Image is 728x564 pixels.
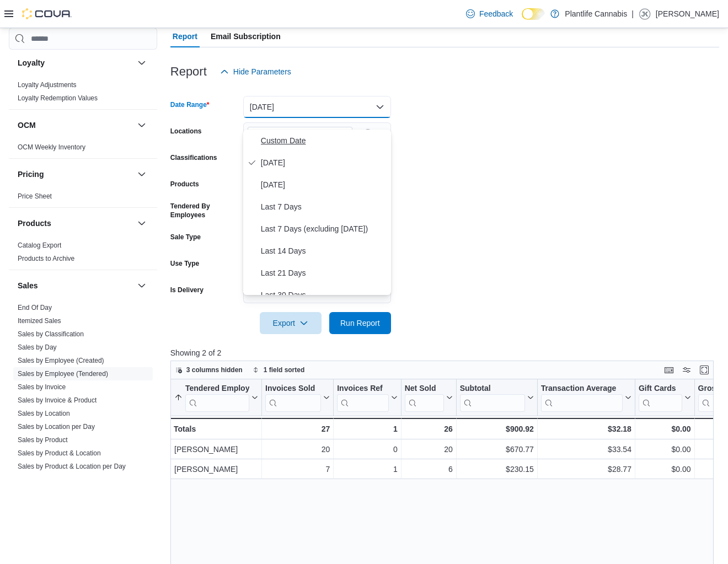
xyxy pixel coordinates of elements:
[261,156,387,169] span: [DATE]
[405,463,453,476] div: 6
[9,190,157,207] div: Pricing
[698,363,711,377] button: Enter fullscreen
[261,244,387,257] span: Last 14 Days
[170,259,199,268] label: Use Type
[265,422,330,436] div: 27
[135,119,148,132] button: OCM
[261,288,387,302] span: Last 30 Days
[337,384,388,412] div: Invoices Ref
[22,8,72,19] img: Cova
[243,130,391,295] div: Select listbox
[9,141,157,158] div: OCM
[261,178,387,191] span: [DATE]
[216,61,296,83] button: Hide Parameters
[18,255,74,262] a: Products to Archive
[243,96,391,118] button: [DATE]
[18,396,97,404] a: Sales by Invoice & Product
[170,286,204,294] label: Is Delivery
[9,78,157,109] div: Loyalty
[18,409,70,418] span: Sales by Location
[265,443,330,456] div: 20
[337,384,397,412] button: Invoices Ref
[460,443,534,456] div: $670.77
[186,366,243,374] span: 3 columns hidden
[639,384,682,412] div: Gift Card Sales
[18,383,66,391] a: Sales by Invoice
[261,266,387,280] span: Last 21 Days
[18,81,77,89] a: Loyalty Adjustments
[631,7,634,20] p: |
[265,384,321,394] div: Invoices Sold
[253,127,339,138] span: Edmonton - [PERSON_NAME]
[329,312,391,334] button: Run Report
[18,120,133,131] button: OCM
[18,254,74,263] span: Products to Archive
[170,65,207,78] h3: Report
[337,443,397,456] div: 0
[18,330,84,338] a: Sales by Classification
[248,127,352,139] span: Edmonton - Hollick Kenyon
[18,463,126,470] a: Sales by Product & Location per Day
[18,143,85,151] a: OCM Weekly Inventory
[639,384,682,394] div: Gift Cards
[18,357,104,364] a: Sales by Employee (Created)
[18,462,126,471] span: Sales by Product & Location per Day
[522,8,545,20] input: Dark Mode
[261,200,387,213] span: Last 7 Days
[260,312,322,334] button: Export
[18,383,66,391] span: Sales by Invoice
[662,363,676,377] button: Keyboard shortcuts
[265,384,330,412] button: Invoices Sold
[18,356,104,365] span: Sales by Employee (Created)
[170,153,217,162] label: Classifications
[18,410,70,417] a: Sales by Location
[18,317,61,325] a: Itemized Sales
[174,463,258,476] div: [PERSON_NAME]
[459,384,533,412] button: Subtotal
[363,129,372,138] button: Clear input
[18,370,108,378] a: Sales by Employee (Tendered)
[233,66,291,77] span: Hide Parameters
[18,57,133,68] button: Loyalty
[462,3,517,25] a: Feedback
[265,463,330,476] div: 7
[18,169,133,180] button: Pricing
[18,241,61,249] a: Catalog Export
[170,127,202,136] label: Locations
[135,168,148,181] button: Pricing
[170,100,210,109] label: Date Range
[540,384,631,412] button: Transaction Average
[541,463,631,476] div: $28.77
[173,25,197,47] span: Report
[18,241,61,250] span: Catalog Export
[261,222,387,235] span: Last 7 Days (excluding [DATE])
[185,384,249,394] div: Tendered Employee
[174,422,258,436] div: Totals
[639,422,691,436] div: $0.00
[174,443,258,456] div: [PERSON_NAME]
[460,463,534,476] div: $230.15
[404,384,452,412] button: Net Sold
[18,120,36,131] h3: OCM
[18,218,51,229] h3: Products
[18,303,52,312] span: End Of Day
[639,463,691,476] div: $0.00
[265,384,321,412] div: Invoices Sold
[405,443,453,456] div: 20
[18,80,77,89] span: Loyalty Adjustments
[18,57,45,68] h3: Loyalty
[170,180,199,189] label: Products
[18,449,101,458] span: Sales by Product & Location
[18,192,52,201] span: Price Sheet
[459,384,524,412] div: Subtotal
[261,134,387,147] span: Custom Date
[170,233,201,241] label: Sale Type
[18,94,98,102] a: Loyalty Redemption Values
[638,7,651,20] div: Jesslyn Kuemper
[211,25,281,47] span: Email Subscription
[337,463,397,476] div: 1
[656,7,719,20] p: [PERSON_NAME]
[18,280,38,291] h3: Sales
[9,301,157,491] div: Sales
